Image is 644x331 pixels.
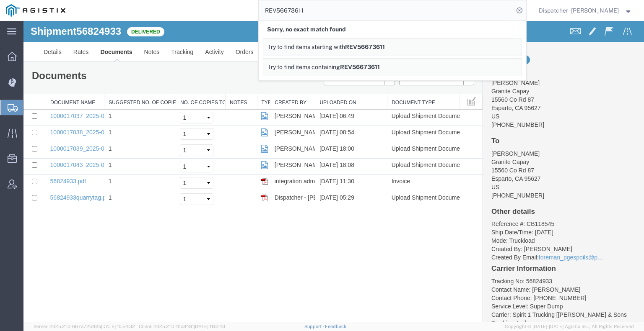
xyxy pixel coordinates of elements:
span: [DATE] 10:54:32 [101,324,135,329]
td: 1 [81,105,153,121]
h4: From [468,46,612,54]
td: 1 [81,121,153,138]
span: REV56673611 [345,44,385,50]
th: Document Type: activate to sort column ascending [364,73,436,89]
div: Sorry, no exact match found [263,21,522,38]
a: Feedback [325,324,346,329]
span: US [468,92,476,99]
td: [DATE] 11:30 [292,154,364,170]
td: Upload Shipment Document [364,138,436,154]
a: 1000017039_2025-09-16_18_00_11.jpg [27,124,132,131]
td: [PERSON_NAME] D'esterhazy [247,105,292,121]
a: Documents [71,21,114,41]
th: Type: activate to sort column ascending [234,73,247,89]
h4: Other details [468,187,612,195]
th: Suggested No. of Copies: activate to sort column ascending [81,73,153,89]
td: 1 [81,154,153,170]
a: Tracking [142,21,176,41]
h4: To [468,116,612,124]
button: Manage table columns [441,73,456,88]
i: jpg [238,141,244,147]
td: [DATE] 08:54 [292,105,364,121]
li: Created By: [PERSON_NAME] [468,224,612,232]
iframe: FS Legacy Container [23,21,644,322]
li: Service Level: Super Dump [468,281,612,290]
li: Tracking No: 56824933 [468,256,612,264]
address: [PERSON_NAME] Granite Capay 15560 Co Rd 87 Esparto, CA 95627 [PHONE_NUMBER] [468,128,612,179]
a: Rates [44,21,71,41]
a: Notes [115,21,142,41]
span: Dispatcher - Cameron Bowman [539,6,619,15]
a: 1000017037_2025-09-16_06_49_26.jpg [27,92,132,98]
td: [PERSON_NAME] D'esterhazy [247,121,292,138]
td: 1 [81,138,153,154]
td: [PERSON_NAME] D'esterhazy [247,89,292,105]
span: US [468,163,476,169]
td: 1 [81,89,153,105]
th: Notes: activate to sort column ascending [202,73,234,89]
span: Try to find items containing [267,64,340,70]
td: Upload Shipment Document [364,170,436,187]
a: 56824933quarrytag.pdf [27,173,88,180]
h4: Carrier Information [468,244,612,252]
td: [DATE] 18:08 [292,138,364,154]
span: [DATE] 11:51:43 [194,324,225,329]
a: foreman_pgespoils@p... [515,233,579,240]
img: pdf.gif [238,157,244,164]
span: Client: 2025.21.0-f0c8481 [139,324,225,329]
td: Invoice [364,154,436,170]
td: Dispatcher - [PERSON_NAME] [247,170,292,187]
th: No. of Copies to Print: activate to sort column ascending [152,73,202,89]
th: Uploaded On: activate to sort column ascending [292,73,364,89]
td: Upload Shipment Document [364,105,436,121]
i: jpg [238,125,244,131]
a: Orders [206,21,236,41]
td: integration admin [247,154,292,170]
span: Drag and Drop or [251,53,296,60]
li: Contact Phone: [PHONE_NUMBER] [468,273,612,281]
td: 1 [81,170,153,187]
img: pdf.gif [238,174,244,180]
td: [DATE] 05:29 [292,170,364,187]
address: [PERSON_NAME] Granite Capay 15560 Co Rd 87 Esparto, CA 95627 [PHONE_NUMBER] [468,58,612,108]
td: [DATE] 06:49 [292,89,364,105]
i: jpg [238,109,244,115]
span: Try to find items starting with [267,44,345,50]
a: Activity [176,21,206,41]
li: Carrier: Spirit 1 Trucking [[PERSON_NAME] & Sons Trucking, Inc] [468,290,612,306]
a: 56824933.pdf [27,157,63,164]
span: REV56673611 [340,64,380,70]
td: Upload Shipment Document [364,89,436,105]
li: Mode: Truckload [468,216,612,224]
td: [DATE] 18:00 [292,121,364,138]
h1: Documents [8,49,63,60]
a: 1000017043_2025-09-16_18_08_12.jpg [27,141,132,147]
li: Contact Name: [PERSON_NAME] [468,264,612,273]
span: Copyright © [DATE]-[DATE] Agistix Inc., All Rights Reserved [505,323,634,330]
img: logo [6,4,65,17]
a: Support [304,324,325,329]
button: Start New Shipment [376,49,441,64]
li: Created By Email: [468,232,612,241]
input: Search for shipment number, reference number [259,0,514,21]
td: [PERSON_NAME] D'esterhazy [247,138,292,154]
a: 1000017038_2025-09-16_08_53_58.jpg [27,108,132,115]
th: Created by: activate to sort column ascending [247,73,292,89]
button: Attach Documents [300,49,361,64]
li: Reference #: CB118545 [468,199,612,207]
a: Multi-stop [468,36,506,43]
i: jpg [238,92,244,98]
span: Server: 2025.21.0-667a72bf6fa [34,324,135,329]
button: Dispatcher - [PERSON_NAME] [538,5,633,15]
li: Ship Date/Time: [DATE] [468,207,612,216]
th: Document Name: activate to sort column ascending [23,73,81,89]
span: Multi-stop [468,34,506,44]
td: Upload Shipment Document [364,121,436,138]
